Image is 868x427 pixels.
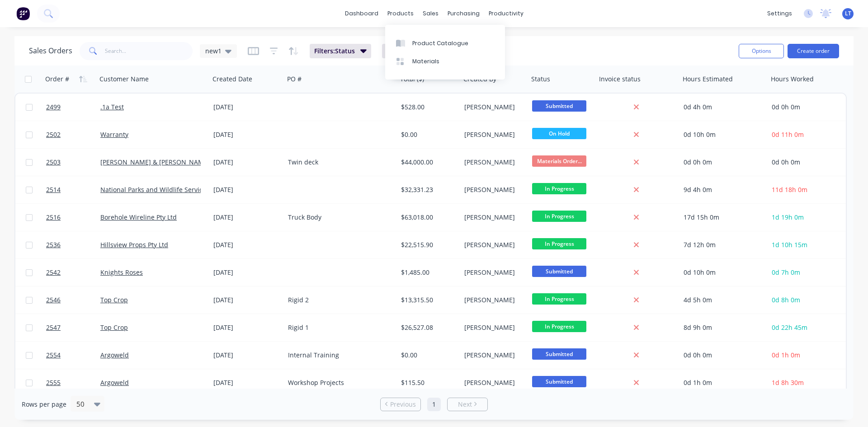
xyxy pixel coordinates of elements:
span: Submitted [532,266,586,277]
div: [DATE] [213,351,281,360]
span: 2554 [46,351,61,360]
div: 7d 12h 0m [684,240,760,249]
div: 4d 5h 0m [684,296,760,305]
span: Materials Order... [532,155,586,167]
div: sales [418,7,443,20]
div: productivity [484,7,528,20]
span: 2499 [46,103,61,112]
div: [PERSON_NAME] [464,378,522,387]
div: 0d 1h 0m [684,378,760,387]
div: Hours Estimated [683,75,733,84]
div: PO # [287,75,302,84]
div: purchasing [443,7,484,20]
a: 2514 [46,176,100,203]
span: 2542 [46,268,61,277]
a: Argoweld [100,378,129,387]
span: 1d 8h 30m [772,378,804,387]
div: $528.00 [401,103,454,112]
div: [DATE] [213,103,281,112]
a: 2546 [46,286,100,314]
div: 8d 9h 0m [684,323,760,332]
a: 2516 [46,204,100,231]
span: In Progress [532,293,586,305]
div: settings [763,7,797,20]
span: 2516 [46,213,61,222]
a: Materials [385,52,505,70]
span: 0d 1h 0m [772,351,800,359]
span: 0d 7h 0m [772,268,800,277]
div: Workshop Projects [288,378,388,387]
span: 0d 8h 0m [772,296,800,304]
a: Borehole Wireline Pty Ltd [100,213,177,221]
span: 11d 18h 0m [772,185,807,194]
div: products [383,7,418,20]
span: 0d 0h 0m [772,103,800,111]
div: 0d 0h 0m [684,158,760,167]
a: .1a Test [100,103,124,111]
div: $22,515.90 [401,240,454,249]
a: 2554 [46,342,100,369]
a: 2547 [46,314,100,341]
div: Product Catalogue [412,39,468,47]
div: Internal Training [288,351,388,360]
button: Create order [788,44,839,58]
span: 1d 10h 15m [772,240,807,249]
span: 2547 [46,323,61,332]
span: 2546 [46,296,61,305]
div: $13,315.50 [401,296,454,305]
span: Filters: Status [314,47,355,56]
div: Customer Name [99,75,149,84]
a: Warranty [100,130,128,139]
span: Next [458,400,472,409]
a: 2503 [46,149,100,176]
button: Options [739,44,784,58]
a: National Parks and Wildlife Service SA [100,185,216,194]
div: Hours Worked [771,75,814,84]
div: [DATE] [213,296,281,305]
span: 2503 [46,158,61,167]
div: Rigid 1 [288,323,388,332]
button: Filters:Status [310,44,371,58]
a: 2536 [46,231,100,258]
a: [PERSON_NAME] & [PERSON_NAME] Pty Ltd [100,158,232,166]
span: LT [845,9,851,18]
div: Created Date [212,75,252,84]
a: dashboard [340,7,383,20]
input: Search... [105,42,193,60]
div: $115.50 [401,378,454,387]
span: 2502 [46,130,61,139]
span: In Progress [532,211,586,222]
div: $44,000.00 [401,158,454,167]
div: $0.00 [401,351,454,360]
div: [DATE] [213,240,281,249]
div: 0d 10h 0m [684,268,760,277]
div: 0d 10h 0m [684,130,760,139]
div: 17d 15h 0m [684,213,760,222]
div: $0.00 [401,130,454,139]
a: Product Catalogue [385,34,505,52]
div: [PERSON_NAME] [464,323,522,332]
div: Status [531,75,550,84]
a: 2499 [46,94,100,121]
div: Rigid 2 [288,296,388,305]
a: Argoweld [100,351,129,359]
span: 2514 [46,185,61,194]
span: 2536 [46,240,61,249]
span: 0d 11h 0m [772,130,804,139]
div: [PERSON_NAME] [464,158,522,167]
div: Invoice status [599,75,641,84]
a: Top Crop [100,323,128,332]
div: [PERSON_NAME] [464,240,522,249]
div: [PERSON_NAME] [464,296,522,305]
div: Twin deck [288,158,388,167]
div: [PERSON_NAME] [464,268,522,277]
a: Top Crop [100,296,128,304]
div: Truck Body [288,213,388,222]
span: 0d 0h 0m [772,158,800,166]
div: [DATE] [213,323,281,332]
div: [DATE] [213,213,281,222]
span: 1d 19h 0m [772,213,804,221]
a: Knights Roses [100,268,143,277]
div: [DATE] [213,130,281,139]
a: 2502 [46,121,100,148]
